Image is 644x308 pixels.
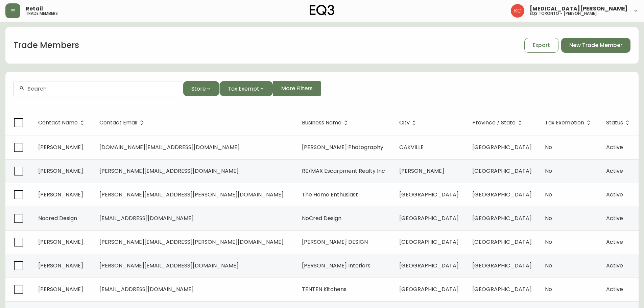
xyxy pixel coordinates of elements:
[472,167,532,175] span: [GEOGRAPHIC_DATA]
[27,86,177,92] input: Search
[99,238,284,246] span: [PERSON_NAME][EMAIL_ADDRESS][PERSON_NAME][DOMAIN_NAME]
[545,120,593,126] span: Tax Exemption
[38,238,83,246] span: [PERSON_NAME]
[38,191,83,198] span: [PERSON_NAME]
[302,120,350,126] span: Business Name
[545,285,552,293] span: No
[99,143,240,151] span: [DOMAIN_NAME][EMAIL_ADDRESS][DOMAIN_NAME]
[219,81,273,96] button: Tax Exempt
[472,121,516,125] span: Province / State
[38,214,77,222] span: Nocred Design
[99,167,239,175] span: [PERSON_NAME][EMAIL_ADDRESS][DOMAIN_NAME]
[38,167,83,175] span: [PERSON_NAME]
[183,81,219,96] button: Store
[545,167,552,175] span: No
[99,121,137,125] span: Contact Email
[545,214,552,222] span: No
[606,214,623,222] span: Active
[302,191,358,198] span: The Home Enthusiast
[38,285,83,293] span: [PERSON_NAME]
[302,238,368,246] span: [PERSON_NAME] DESIGN
[569,42,622,49] span: New Trade Member
[26,6,43,11] span: Retail
[302,167,385,175] span: RE/MAX Escarpment Realty Inc
[472,120,524,126] span: Province / State
[399,167,444,175] span: [PERSON_NAME]
[606,167,623,175] span: Active
[191,85,206,93] span: Store
[399,120,419,126] span: City
[533,42,550,49] span: Export
[302,121,341,125] span: Business Name
[38,262,83,269] span: [PERSON_NAME]
[399,191,459,198] span: [GEOGRAPHIC_DATA]
[606,238,623,246] span: Active
[606,285,623,293] span: Active
[545,121,584,125] span: Tax Exemption
[545,262,552,269] span: No
[99,285,194,293] span: [EMAIL_ADDRESS][DOMAIN_NAME]
[545,143,552,151] span: No
[99,262,239,269] span: [PERSON_NAME][EMAIL_ADDRESS][DOMAIN_NAME]
[99,191,284,198] span: [PERSON_NAME][EMAIL_ADDRESS][PERSON_NAME][DOMAIN_NAME]
[302,262,371,269] span: [PERSON_NAME] Interiors
[302,285,347,293] span: TENTEN Kitchens
[302,214,341,222] span: NoCred Design
[472,214,532,222] span: [GEOGRAPHIC_DATA]
[99,214,194,222] span: [EMAIL_ADDRESS][DOMAIN_NAME]
[545,238,552,246] span: No
[530,6,628,11] span: [MEDICAL_DATA][PERSON_NAME]
[399,262,459,269] span: [GEOGRAPHIC_DATA]
[302,143,383,151] span: [PERSON_NAME] Photography
[530,11,597,16] h5: eq3 toronto - [PERSON_NAME]
[14,40,79,51] h1: Trade Members
[399,143,424,151] span: OAKVILLE
[399,285,459,293] span: [GEOGRAPHIC_DATA]
[606,120,632,126] span: Status
[561,38,630,53] button: New Trade Member
[472,191,532,198] span: [GEOGRAPHIC_DATA]
[310,5,335,16] img: logo
[399,214,459,222] span: [GEOGRAPHIC_DATA]
[472,285,532,293] span: [GEOGRAPHIC_DATA]
[606,143,623,151] span: Active
[38,121,78,125] span: Contact Name
[545,191,552,198] span: No
[228,85,259,93] span: Tax Exempt
[606,262,623,269] span: Active
[524,38,558,53] button: Export
[399,238,459,246] span: [GEOGRAPHIC_DATA]
[99,120,146,126] span: Contact Email
[511,4,524,18] img: 6487344ffbf0e7f3b216948508909409
[399,121,410,125] span: City
[38,143,83,151] span: [PERSON_NAME]
[606,121,623,125] span: Status
[472,143,532,151] span: [GEOGRAPHIC_DATA]
[606,191,623,198] span: Active
[472,262,532,269] span: [GEOGRAPHIC_DATA]
[281,85,313,92] span: More Filters
[273,81,321,96] button: More Filters
[472,238,532,246] span: [GEOGRAPHIC_DATA]
[38,120,87,126] span: Contact Name
[26,11,58,16] h5: trade members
